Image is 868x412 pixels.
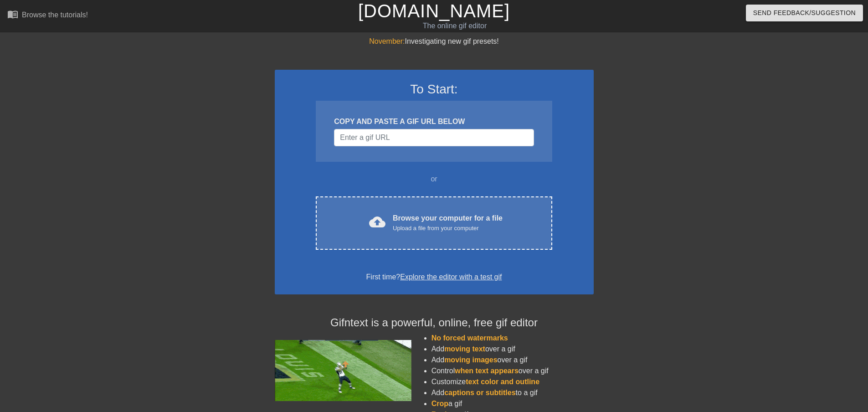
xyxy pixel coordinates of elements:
[358,1,510,21] a: [DOMAIN_NAME]
[298,174,570,185] div: or
[444,345,485,353] span: moving text
[275,316,594,330] h4: Gifntext is a powerful, online, free gif editor
[369,37,405,45] span: November:
[753,7,856,19] span: Send Feedback/Suggestion
[287,272,582,283] div: First time?
[287,82,582,97] h3: To Start:
[444,356,497,364] span: moving images
[746,5,863,21] button: Send Feedback/Suggestion
[334,129,534,146] input: Username
[444,389,515,397] span: captions or subtitles
[431,334,508,342] span: No forced watermarks
[431,344,594,355] li: Add over a gif
[466,378,539,386] span: text color and outline
[455,367,519,375] span: when text appears
[294,21,616,31] div: The online gif editor
[431,400,448,407] span: Crop
[393,213,503,233] div: Browse your computer for a file
[431,355,594,366] li: Add over a gif
[275,36,594,47] div: Investigating new gif presets!
[431,387,594,398] li: Add to a gif
[400,273,502,281] a: Explore the editor with a test gif
[431,398,594,409] li: a gif
[22,11,88,19] div: Browse the tutorials!
[369,214,385,230] span: cloud_upload
[7,9,88,23] a: Browse the tutorials!
[275,340,411,401] img: football_small.gif
[431,366,594,376] li: Control over a gif
[7,9,18,20] span: menu_book
[431,376,594,387] li: Customize
[334,116,534,127] div: COPY AND PASTE A GIF URL BELOW
[393,224,503,233] div: Upload a file from your computer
